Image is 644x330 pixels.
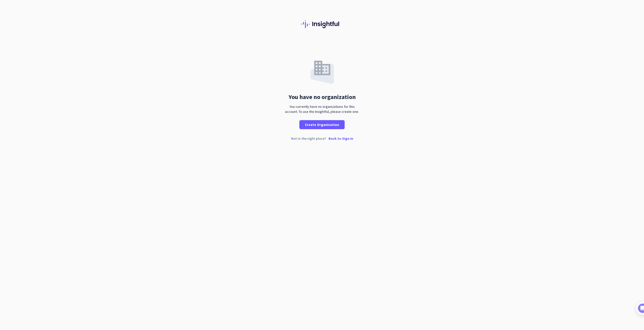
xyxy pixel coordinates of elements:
[289,94,356,100] div: You have no organization
[283,104,361,114] div: You currently have no organizations for this account. To use the Insightful, please create one.
[329,137,353,140] p: Back to Sign In
[299,120,345,129] button: Create Organization
[301,20,343,28] img: Insightful
[305,122,339,127] span: Create Organization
